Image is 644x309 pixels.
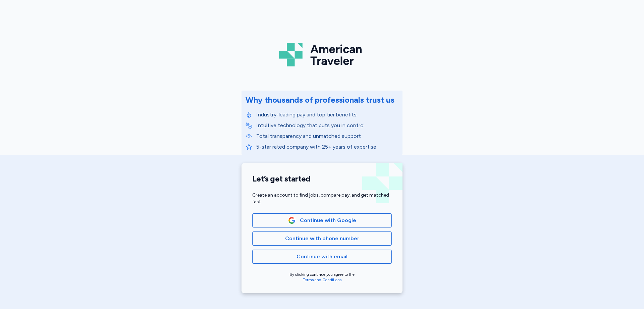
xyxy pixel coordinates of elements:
[285,235,359,243] span: Continue with phone number
[252,231,392,246] button: Continue with phone number
[279,40,365,69] img: Logo
[303,277,341,282] a: Terms and Conditions
[246,95,394,105] div: Why thousands of professionals trust us
[300,216,356,224] span: Continue with Google
[256,143,398,151] p: 5-star rated company with 25+ years of expertise
[252,213,392,227] button: Google LogoContinue with Google
[256,132,398,140] p: Total transparency and unmatched support
[288,217,296,224] img: Google Logo
[256,111,398,119] p: Industry-leading pay and top tier benefits
[252,192,392,205] div: Create an account to find jobs, compare pay, and get matched fast
[252,250,392,264] button: Continue with email
[256,121,398,130] p: Intuitive technology that puts you in control
[252,174,392,184] h1: Let’s get started
[297,253,347,261] span: Continue with email
[252,272,392,282] div: By clicking continue you agree to the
